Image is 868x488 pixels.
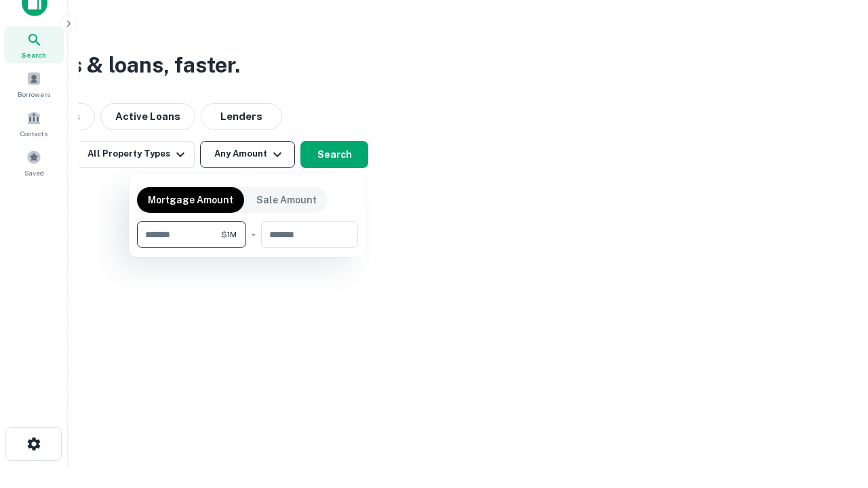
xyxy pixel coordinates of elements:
[148,192,233,207] p: Mortgage Amount
[800,380,868,445] iframe: Chat Widget
[256,192,317,207] p: Sale Amount
[252,221,256,248] div: -
[221,228,237,241] span: $1M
